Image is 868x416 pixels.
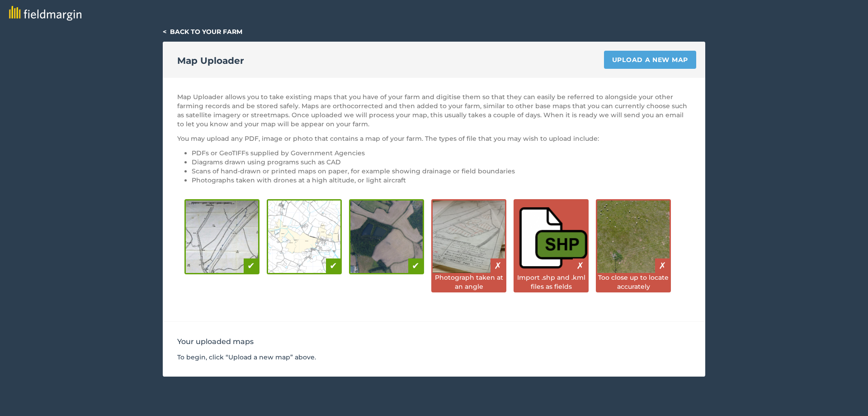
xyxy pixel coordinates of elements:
[597,201,670,273] img: Close up images are bad
[192,158,691,167] li: Diagrams drawn using programs such as CAD
[177,54,244,67] h2: Map Uploader
[597,273,670,291] div: Too close up to locate accurately
[192,148,691,158] li: PDFs or GeoTIFFs supplied by Government Agencies
[515,201,587,273] img: Shapefiles are bad
[655,258,670,273] div: ✗
[350,201,423,273] img: Drone photography is good
[268,201,340,273] img: Digital diagram is good
[177,353,691,362] p: To begin, click “Upload a new map” above.
[433,201,505,273] img: Photos taken at an angle are bad
[192,167,691,176] li: Scans of hand-drawn or printed maps on paper, for example showing drainage or field boundaries
[244,258,258,273] div: ✔
[326,258,340,273] div: ✔
[177,134,691,143] p: You may upload any PDF, image or photo that contains a map of your farm. The types of file that y...
[491,258,505,273] div: ✗
[177,336,691,347] h3: Your uploaded maps
[433,273,505,291] div: Photograph taken at an angle
[573,258,587,273] div: ✗
[515,273,587,291] div: Import .shp and .kml files as fields
[408,258,423,273] div: ✔
[192,176,691,185] li: Photographs taken with drones at a high altitude, or light aircraft
[186,201,258,273] img: Hand-drawn diagram is good
[9,6,81,21] img: fieldmargin logo
[163,28,242,36] a: < Back to your farm
[177,92,691,129] p: Map Uploader allows you to take existing maps that you have of your farm and digitise them so tha...
[604,51,696,69] a: Upload a new map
